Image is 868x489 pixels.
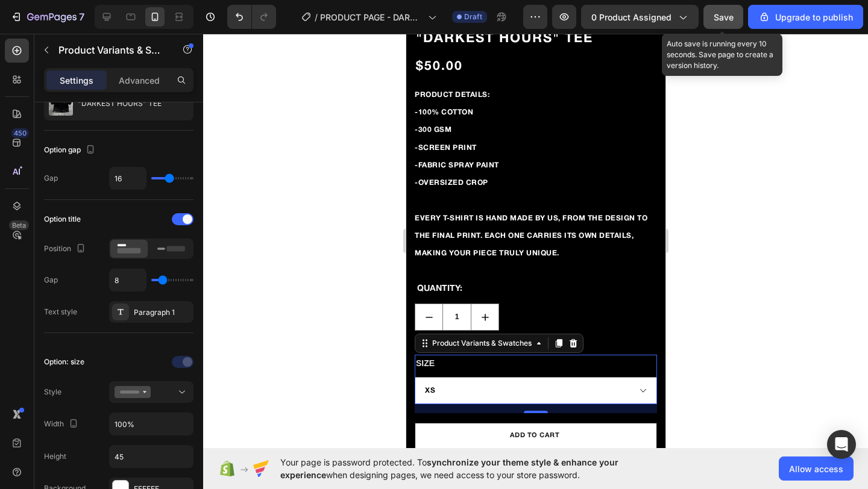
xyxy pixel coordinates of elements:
span: -SCREEN PRINT [8,111,71,117]
div: Open Intercom Messenger [827,430,856,459]
span: Save [714,12,734,22]
span: Allow access [789,463,843,475]
p: Advanced [119,74,160,87]
input: Auto [110,269,146,291]
button: 7 [5,5,90,29]
div: Option: size [44,357,84,367]
div: Gap [44,275,58,285]
span: PRODUCT DETAILS: [8,58,83,64]
span: MAKING YOUR PIECE TRULY UNIQUE. [8,216,153,223]
span: 0 product assigned [591,11,671,23]
input: Auto [110,167,146,189]
button: 0 product assigned [581,5,699,29]
div: $50.00 [8,23,251,42]
div: 450 [11,128,29,138]
button: decrement [9,270,36,296]
p: "DARKEST HOURS" TEE [78,99,162,108]
button: Save [703,5,743,29]
span: -OVERSIZED CROP [8,146,82,152]
img: product feature img [49,92,73,116]
span: -100% COTTON [8,75,67,82]
div: Beta [9,220,29,230]
p: 7 [79,10,84,24]
iframe: Design area [406,34,665,448]
div: Product Variants & Swatches [24,304,128,315]
p: Product Variants & Swatches [58,43,161,57]
span: synchronize your theme style & enhance your experience [280,457,618,480]
span: THE FINAL PRINT. EACH ONE CARRIES ITS OWN DETAILS, [8,199,227,205]
input: quantity [36,270,65,296]
span: / [315,11,318,23]
div: Undo/Redo [227,5,276,29]
span: -FABRIC SPRAY PAINT [8,128,93,135]
input: Auto [110,413,193,435]
div: Text style [44,307,77,317]
p: QUANTITY: [11,248,258,263]
span: -300 GSM [8,93,45,99]
div: Style [44,387,61,397]
div: Option title [44,214,81,225]
div: Paragraph 1 [134,307,190,318]
p: Settings [60,74,93,87]
div: Upgrade to publish [758,11,853,23]
span: EVERY T-SHIRT IS HAND MADE BY US, FROM THE DESIGN TO [8,181,241,188]
div: ADD TO CART [104,396,154,408]
div: Height [44,451,66,462]
button: Upgrade to publish [748,5,863,29]
span: Your page is password protected. To when designing pages, we need access to your store password. [280,456,665,481]
div: Gap [44,173,58,184]
div: Width [44,416,81,432]
legend: size [8,321,30,338]
span: PRODUCT PAGE - DARKEST HOURS TEE [320,11,423,23]
span: Draft [464,11,482,22]
div: Option gap [44,142,98,158]
button: Allow access [779,456,854,481]
button: ADD TO CART [8,389,251,416]
button: increment [65,270,92,296]
div: Position [44,241,88,257]
input: Auto [110,446,193,467]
